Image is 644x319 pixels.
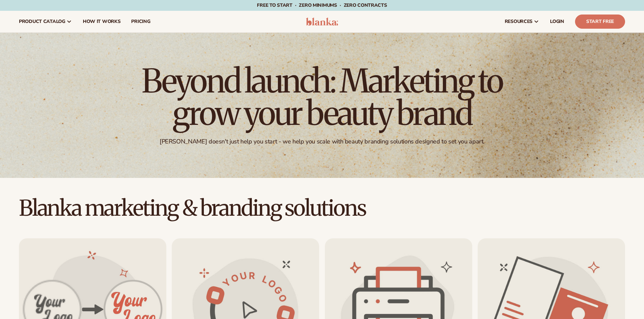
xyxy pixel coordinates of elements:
[131,19,150,24] span: pricing
[160,138,484,145] div: [PERSON_NAME] doesn't just help you start - we help you scale with beauty branding solutions desi...
[126,11,156,32] a: pricing
[575,15,625,29] a: Start Free
[499,11,545,32] a: resources
[77,11,126,32] a: How It Works
[257,2,387,8] span: Free to start · ZERO minimums · ZERO contracts
[14,11,77,32] a: product catalog
[505,19,532,24] span: resources
[19,19,65,24] span: product catalog
[550,19,564,24] span: LOGIN
[136,65,508,130] h1: Beyond launch: Marketing to grow your beauty brand
[306,18,338,26] img: logo
[83,19,121,24] span: How It Works
[545,11,570,32] a: LOGIN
